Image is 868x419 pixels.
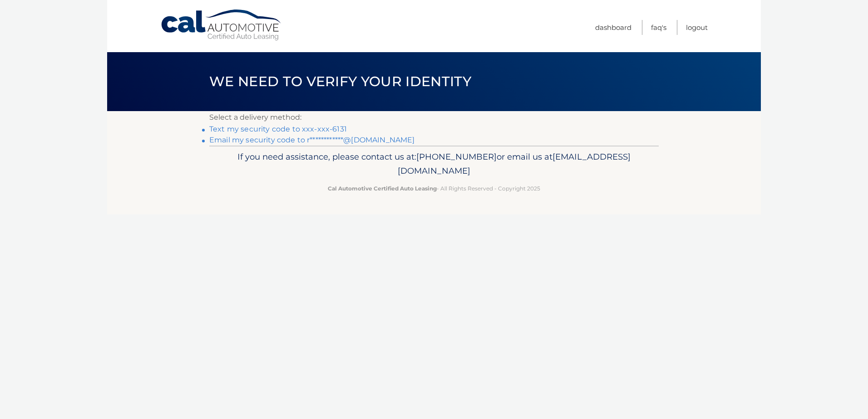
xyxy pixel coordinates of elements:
a: Logout [686,20,708,35]
a: Cal Automotive [160,9,283,41]
a: Dashboard [595,20,631,35]
p: If you need assistance, please contact us at: or email us at [215,150,653,179]
a: Text my security code to xxx-xxx-6131 [209,125,347,133]
p: Select a delivery method: [209,111,659,124]
span: [PHONE_NUMBER] [416,151,497,162]
span: We need to verify your identity [209,73,471,90]
strong: Cal Automotive Certified Auto Leasing [328,185,437,192]
p: - All Rights Reserved - Copyright 2025 [215,184,653,193]
a: FAQ's [651,20,666,35]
